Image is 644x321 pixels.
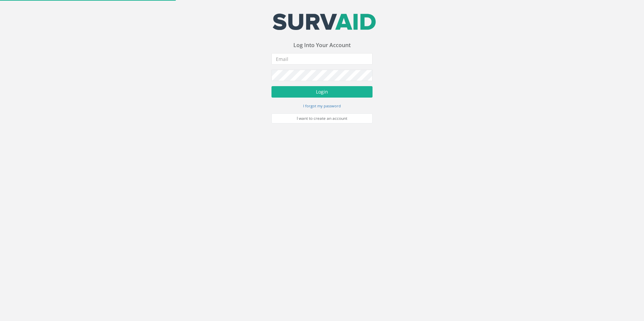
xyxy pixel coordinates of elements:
[271,53,373,65] input: Email
[271,42,373,48] h3: Log Into Your Account
[303,103,341,108] small: I forgot my password
[271,113,373,123] a: I want to create an account
[303,103,341,109] a: I forgot my password
[271,86,373,98] button: Login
